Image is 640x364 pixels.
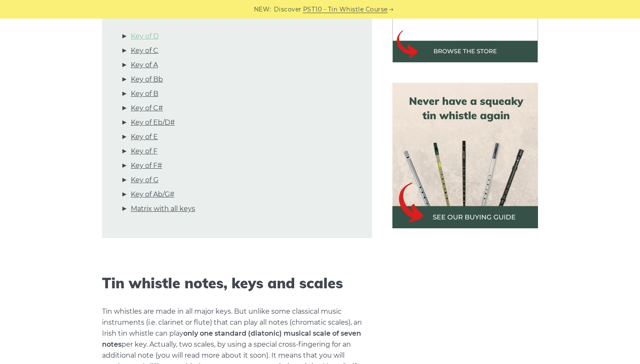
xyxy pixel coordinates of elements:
a: Key of C [131,45,158,56]
a: Key of G [131,175,158,186]
a: Key of C# [131,103,163,114]
a: Key of A [131,60,158,71]
img: tin whistle buying guide [392,83,538,228]
strong: only one standard (diatonic) musical scale of seven notes [102,329,361,348]
a: Key of F [131,146,157,157]
a: Key of Eb/D# [131,117,175,128]
a: PST10 - Tin Whistle Course [303,5,388,14]
a: Key of D [131,31,159,42]
a: Key of F# [131,160,162,171]
a: Key of B [131,88,158,99]
span: NEW: [254,5,271,14]
a: Key of Bb [131,74,163,85]
a: Matrix with all keys [131,203,195,214]
a: Key of E [131,131,158,142]
a: Key of Ab/G# [131,189,174,200]
span: Discover [274,5,302,14]
h2: Tin whistle notes, keys and scales [102,275,372,292]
